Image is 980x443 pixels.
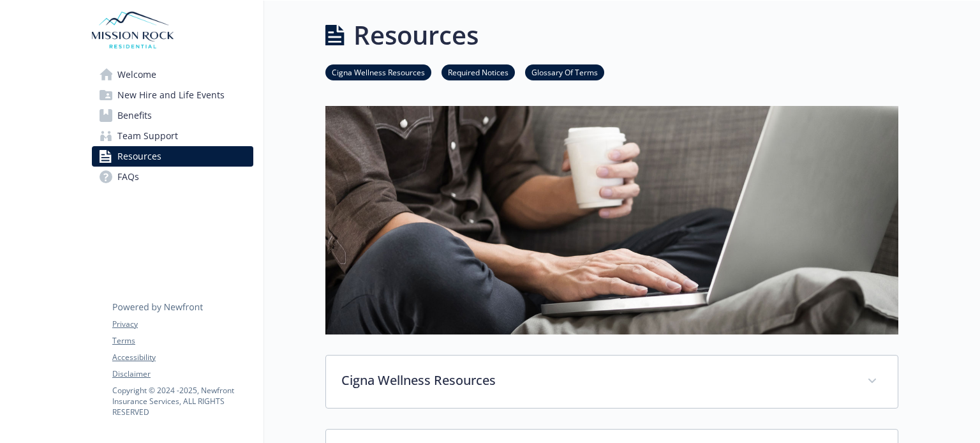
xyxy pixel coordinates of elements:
[112,368,253,380] a: Disclaimer
[117,167,139,187] span: FAQs
[117,85,225,105] span: New Hire and Life Events
[117,105,152,126] span: Benefits
[326,356,898,408] div: Cigna Wellness Resources
[92,167,253,187] a: FAQs
[525,66,604,78] a: Glossary Of Terms
[112,385,253,417] p: Copyright © 2024 - 2025 , Newfront Insurance Services, ALL RIGHTS RESERVED
[117,64,156,85] span: Welcome
[92,64,253,85] a: Welcome
[353,16,479,54] h1: Resources
[325,106,898,334] img: resources page banner
[92,105,253,126] a: Benefits
[112,319,253,330] a: Privacy
[325,66,431,78] a: Cigna Wellness Resources
[117,146,161,167] span: Resources
[112,352,253,363] a: Accessibility
[92,146,253,167] a: Resources
[442,66,515,78] a: Required Notices
[341,371,852,390] p: Cigna Wellness Resources
[117,126,178,146] span: Team Support
[92,85,253,105] a: New Hire and Life Events
[112,335,253,347] a: Terms
[92,126,253,146] a: Team Support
